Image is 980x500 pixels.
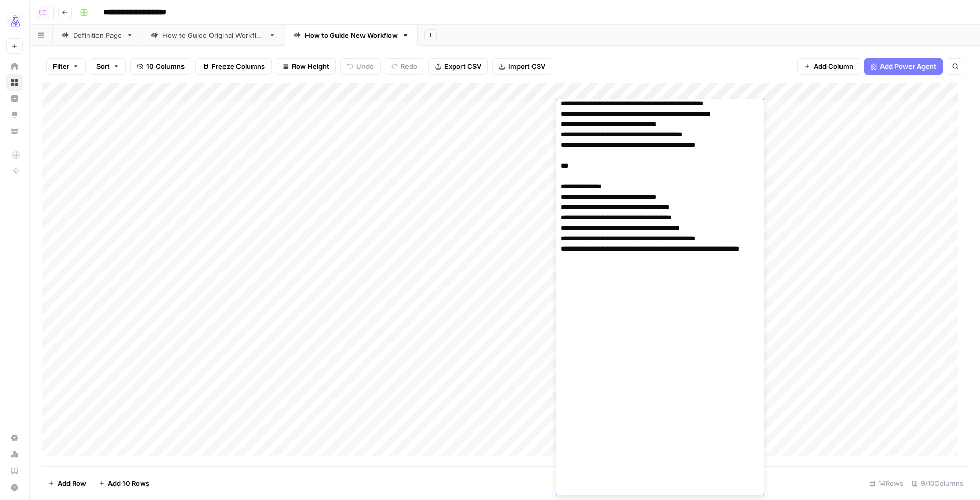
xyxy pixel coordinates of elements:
a: Insights [6,90,23,107]
span: 10 Columns [146,61,185,72]
a: Home [6,58,23,75]
div: How to Guide New Workflow [305,30,398,40]
img: AirOps Growth Logo [6,12,25,31]
button: Import CSV [492,58,552,75]
button: Row Height [276,58,336,75]
a: Learning Hub [6,463,23,479]
a: Settings [6,429,23,446]
button: Export CSV [428,58,488,75]
button: Add Column [797,58,860,75]
span: Row Height [292,61,329,72]
span: Add 10 Rows [108,478,149,489]
a: How to Guide Original Workflow [142,25,285,46]
div: How to Guide Original Workflow [162,30,264,40]
div: Definition Page [73,30,122,40]
div: 9/10 Columns [907,475,968,492]
button: Workspace: AirOps Growth [6,8,23,34]
a: Browse [6,74,23,91]
span: Freeze Columns [212,61,265,72]
button: Add Power Agent [864,58,943,75]
a: Usage [6,446,23,463]
button: Freeze Columns [195,58,272,75]
div: 14 Rows [865,475,907,492]
span: Filter [53,61,69,72]
button: Add 10 Rows [92,475,156,492]
a: How to Guide New Workflow [285,25,418,46]
a: Definition Page [53,25,142,46]
button: Filter [46,58,86,75]
span: Add Row [58,478,86,489]
button: 10 Columns [130,58,191,75]
span: Add Power Agent [880,61,936,72]
span: Add Column [814,61,853,72]
button: Redo [385,58,424,75]
button: Sort [90,58,126,75]
button: Undo [340,58,381,75]
span: Undo [356,61,374,72]
a: Your Data [6,122,23,139]
a: Opportunities [6,106,23,123]
button: Help + Support [6,479,23,496]
span: Sort [96,61,110,72]
span: Export CSV [444,61,481,72]
span: Import CSV [508,61,545,72]
button: Add Row [42,475,92,492]
span: Redo [401,61,417,72]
